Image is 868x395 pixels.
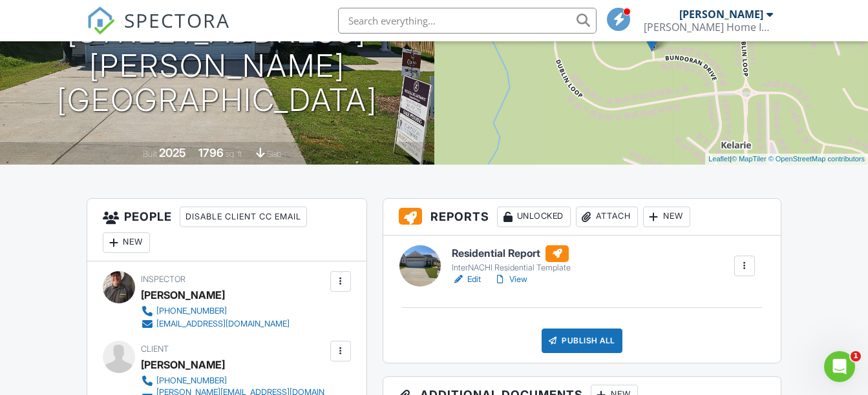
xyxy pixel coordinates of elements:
[452,273,481,286] a: Edit
[643,207,690,227] div: New
[87,17,230,45] a: SPECTORA
[494,273,527,286] a: View
[768,155,865,163] a: © OpenStreetMap contributors
[141,274,185,284] span: Inspector
[497,207,571,227] div: Unlocked
[338,8,597,34] input: Search everything...
[141,285,225,305] div: [PERSON_NAME]
[644,21,773,34] div: Ashment Home Inspections
[452,245,571,262] h6: Residential Report
[141,374,327,387] a: [PHONE_NUMBER]
[851,351,861,361] span: 1
[705,154,868,165] div: |
[87,199,366,261] h3: People
[732,155,767,163] a: © MapTiler
[708,155,730,163] a: Leaflet
[824,351,855,382] iframe: Intercom live chat
[141,305,290,318] a: [PHONE_NUMBER]
[141,344,169,354] span: Client
[576,207,638,227] div: Attach
[180,207,307,227] div: Disable Client CC Email
[156,306,227,316] div: [PHONE_NUMBER]
[159,146,186,159] div: 2025
[124,6,230,34] span: SPECTORA
[267,149,281,159] span: slab
[103,232,150,253] div: New
[143,149,157,159] span: Built
[226,149,244,159] span: sq. ft.
[87,6,115,35] img: The Best Home Inspection Software - Spectora
[198,146,224,159] div: 1796
[383,199,781,236] h3: Reports
[452,263,571,273] div: InterNACHI Residential Template
[452,245,571,274] a: Residential Report InterNACHI Residential Template
[679,8,763,21] div: [PERSON_NAME]
[141,355,225,374] div: [PERSON_NAME]
[156,376,227,386] div: [PHONE_NUMBER]
[21,15,414,117] h1: [STREET_ADDRESS][PERSON_NAME] [GEOGRAPHIC_DATA]
[156,319,290,329] div: [EMAIL_ADDRESS][DOMAIN_NAME]
[141,318,290,330] a: [EMAIL_ADDRESS][DOMAIN_NAME]
[542,329,622,353] div: Publish All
